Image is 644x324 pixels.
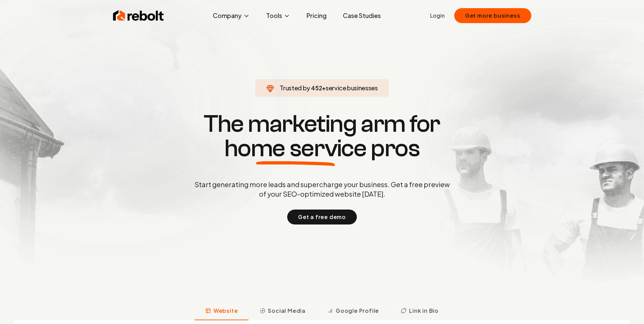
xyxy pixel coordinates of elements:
span: Social Media [268,307,306,315]
span: Website [214,307,238,315]
button: Google Profile [316,303,390,320]
button: Link in Bio [390,303,449,320]
a: Login [430,12,445,20]
h1: The marketing arm for pros [159,112,485,161]
button: Get a free demo [287,210,357,224]
span: service businesses [326,84,378,92]
button: Website [195,303,249,320]
span: 452 [311,83,322,93]
span: Link in Bio [409,307,439,315]
button: Tools [261,9,296,22]
img: Rebolt Logo [113,9,164,22]
p: Start generating more leads and supercharge your business. Get a free preview of your SEO-optimiz... [193,180,451,199]
span: + [322,84,326,92]
a: Pricing [301,9,332,22]
span: Trusted by [280,84,310,92]
button: Company [207,9,255,22]
button: Get more business [454,8,531,23]
span: home service [224,136,367,161]
button: Social Media [249,303,316,320]
span: Google Profile [336,307,379,315]
a: Case Studies [337,9,386,22]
